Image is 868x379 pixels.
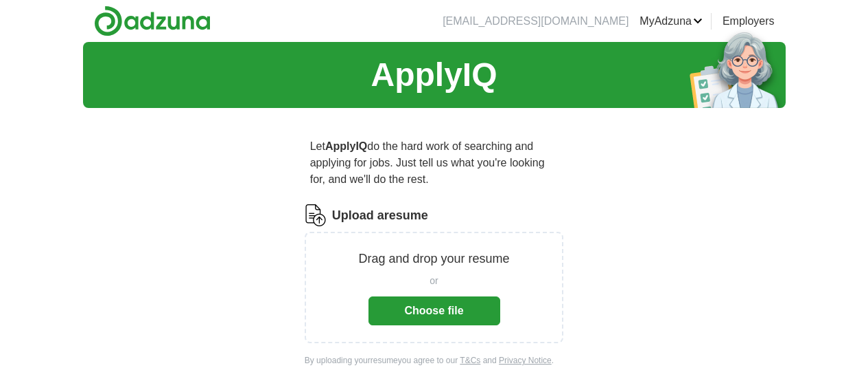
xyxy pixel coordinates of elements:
[640,13,703,30] a: MyAdzuna
[371,50,497,100] h1: ApplyIQ
[443,13,629,30] li: [EMAIL_ADDRESS][DOMAIN_NAME]
[368,296,500,325] button: Choose file
[430,274,438,288] span: or
[94,6,211,36] img: Adzuna logo
[305,204,327,226] img: CV Icon
[499,356,552,365] a: Privacy Notice
[325,140,367,152] strong: ApplyIQ
[305,133,564,193] p: Let do the hard work of searching and applying for jobs. Just tell us what you're looking for, an...
[460,356,480,365] a: T&Cs
[305,354,564,367] div: By uploading your resume you agree to our and .
[358,250,509,268] p: Drag and drop your resume
[723,13,775,30] a: Employers
[332,206,428,225] label: Upload a resume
